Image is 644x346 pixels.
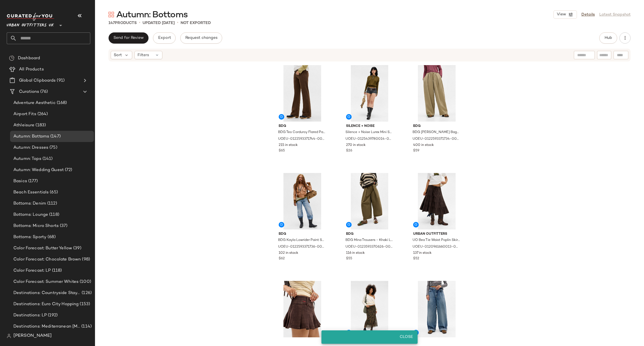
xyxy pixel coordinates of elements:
[48,212,59,218] span: (118)
[19,89,39,95] span: Curations
[13,178,27,184] span: Basics
[81,256,90,263] span: (98)
[553,10,577,19] button: View
[599,32,617,44] button: Hub
[72,245,81,252] span: (39)
[274,173,330,229] img: 0122593371736_107_b2
[13,267,51,274] span: Color Forecast: LP
[36,111,48,117] span: (264)
[143,20,175,26] p: updated [DATE]
[79,301,90,307] span: (153)
[181,20,211,26] p: Not Exported
[581,12,595,18] a: Details
[13,234,46,240] span: Bottoms: Sporty
[346,232,393,237] span: BDG
[13,122,34,129] span: Athleisure
[13,323,80,330] span: Destinations: Mediterranean [MEDICAL_DATA]
[34,122,46,129] span: (183)
[279,143,298,148] span: 215 in stock
[108,20,137,26] div: Products
[13,144,48,151] span: Autumn: Dresses
[138,52,149,58] span: Filters
[80,290,92,296] span: (126)
[13,100,56,106] span: Adventure Aesthetic
[346,124,393,129] span: Silence + Noise
[9,55,15,61] img: svg%3e
[7,13,54,21] img: cfy_white_logo.C9jOOHJF.svg
[346,251,365,256] span: 116 in stock
[59,223,68,229] span: (37)
[13,245,72,252] span: Color Forecast: Butter Yellow
[557,12,566,17] span: View
[413,251,432,256] span: 137 in stock
[7,19,54,29] span: Urban Outfitters UK
[345,137,393,142] span: UOEU-0125439780014-000-007
[409,173,465,229] img: 0120961660013_021_a2
[56,77,65,84] span: (91)
[46,200,57,207] span: (112)
[49,133,61,140] span: (147)
[413,137,460,142] span: UOEU-0122593371734-000-012
[413,256,419,261] span: $52
[48,144,57,151] span: (75)
[279,148,285,153] span: $65
[114,52,122,58] span: Sort
[279,251,298,256] span: 102 in stock
[278,130,325,135] span: BDG Teo Corduroy Flared Pants - Brown 28W 30L at Urban Outfitters
[274,65,330,122] img: 0122593371744_020_a2
[413,232,460,237] span: Urban Outfitters
[177,20,178,26] span: •
[397,332,415,342] button: Close
[13,156,41,162] span: Autumn: Tops
[409,281,465,337] img: 0122593371747_106_a2
[345,238,393,243] span: BDG Mina Trousers - Khaki L at Urban Outfitters
[13,212,48,218] span: Bottoms: Lounge
[51,267,62,274] span: (118)
[399,335,413,339] span: Close
[346,148,352,153] span: $26
[278,238,325,243] span: BDG Kayla Lowrider Paint Splatter Jeans - Vintage Denim Medium 30W 32L at Urban Outfitters
[279,232,326,237] span: BDG
[180,32,222,44] button: Request changes
[413,238,460,243] span: UO Bea Tie Waist Poplin Skirt - Chocolate M at Urban Outfitters
[13,312,47,319] span: Destinations: LP
[413,148,419,153] span: $59
[113,36,144,40] span: Send for Review
[345,130,393,135] span: Silence + Noise Lurex Mini Shorts - Silver 2XS at Urban Outfitters
[278,137,325,142] span: UOEU-0122593371744-000-020
[13,223,59,229] span: Bottoms: Micro Shorts
[64,167,72,173] span: (72)
[7,334,11,338] img: svg%3e
[413,245,460,250] span: UOEU-0120961660013-000-021
[13,301,79,307] span: Destinations: Euro City Hopping
[346,256,352,261] span: $55
[49,189,58,196] span: (65)
[279,256,285,261] span: $62
[153,32,176,44] button: Export
[185,36,217,40] span: Request changes
[108,12,114,17] img: svg%3e
[18,55,40,61] span: Dashboard
[158,36,171,40] span: Export
[13,200,46,207] span: Bottoms: Denim
[19,66,44,73] span: All Products
[13,256,81,263] span: Color Forecast: Chocolate Brown
[108,32,148,44] button: Send for Review
[79,279,91,285] span: (100)
[47,312,58,319] span: (192)
[278,245,325,250] span: UOEU-0122593371736-000-107
[342,281,398,337] img: 0120641640293_029_a2
[274,281,330,337] img: 0120593370468_020_a2
[13,279,79,285] span: Color Forecast: Summer Whites
[13,133,49,140] span: Autumn: Bottoms
[46,234,56,240] span: (68)
[13,111,36,117] span: Airport Fits
[604,36,612,40] span: Hub
[413,124,460,129] span: BDG
[13,167,64,173] span: Autumn: Wedding Guest
[19,77,56,84] span: Global Clipboards
[13,290,80,296] span: Destinations: Countryside Staycation
[80,323,92,330] span: (114)
[41,156,53,162] span: (141)
[413,143,434,148] span: 400 in stock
